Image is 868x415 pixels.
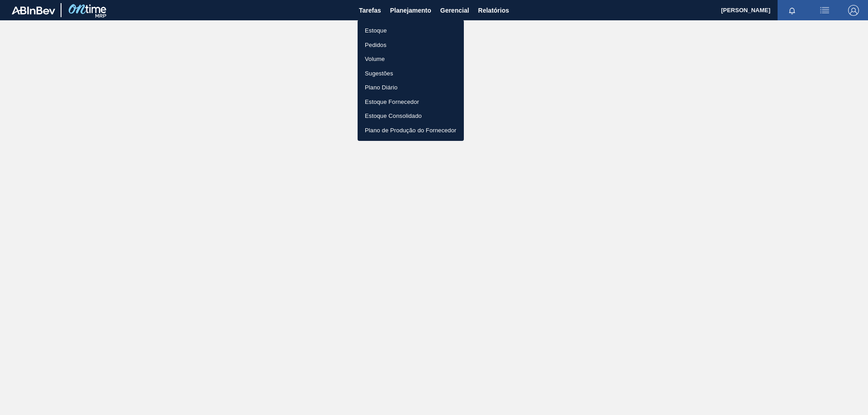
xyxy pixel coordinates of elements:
[358,95,464,109] a: Estoque Fornecedor
[358,38,464,52] a: Pedidos
[358,23,464,38] a: Estoque
[358,52,464,66] a: Volume
[358,66,464,81] a: Sugestões
[358,123,464,138] a: Plano de Produção do Fornecedor
[358,80,464,95] a: Plano Diário
[358,109,464,123] a: Estoque Consolidado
